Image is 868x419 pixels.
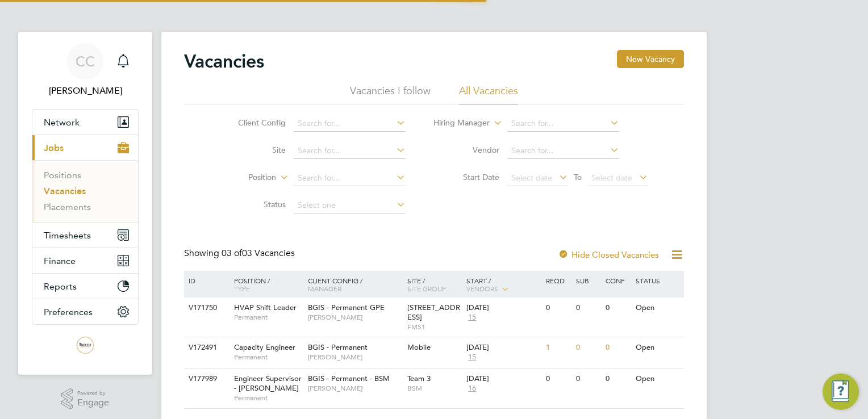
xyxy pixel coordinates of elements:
span: BGIS - Permanent GPE [308,303,385,312]
label: Client Config [220,118,286,128]
li: All Vacancies [459,84,518,104]
span: Select date [511,173,552,183]
div: 0 [573,337,603,358]
div: [DATE] [466,303,540,313]
div: 0 [603,298,632,319]
div: Start / [464,271,543,299]
span: Mobile [407,342,431,352]
div: Client Config / [305,271,404,298]
div: V177989 [186,368,226,389]
div: Open [633,298,682,319]
div: Open [633,337,682,358]
span: [PERSON_NAME] [308,313,402,322]
input: Search for... [507,116,619,132]
input: Search for... [294,116,406,132]
span: Select date [591,173,632,183]
button: Jobs [32,135,138,160]
label: Start Date [434,172,499,182]
span: Network [44,117,80,128]
span: BGIS - Permanent - BSM [308,374,390,383]
button: Finance [32,248,138,273]
span: 03 Vacancies [222,248,295,259]
div: 1 [543,337,573,358]
span: Vendors [466,284,498,293]
button: Reports [32,274,138,299]
div: Conf [603,271,632,290]
div: V171750 [186,298,226,319]
span: Permanent [234,393,302,403]
button: Engage Resource Center [823,374,859,410]
span: Powered by [77,388,109,398]
span: Manager [308,284,341,293]
label: Vendor [434,145,499,155]
div: Site / [404,271,464,298]
a: Powered byEngage [61,388,110,410]
div: 0 [543,298,573,319]
span: CC [76,54,95,69]
span: Site Group [407,284,446,293]
span: Engage [77,398,109,408]
h2: Vacancies [184,50,264,73]
span: [STREET_ADDRESS] [407,303,460,322]
span: 03 of [222,248,242,259]
button: Timesheets [32,223,138,248]
span: Jobs [44,143,64,153]
span: [PERSON_NAME] [308,353,402,362]
label: Status [220,199,286,209]
span: FMS1 [407,322,461,332]
label: Hiring Manager [424,118,490,129]
span: Team 3 [407,374,431,383]
div: 0 [573,368,603,389]
span: BSM [407,384,461,393]
li: Vacancies I follow [350,84,431,104]
span: Permanent [234,353,302,362]
div: Jobs [32,160,138,222]
div: Showing [184,248,297,259]
div: 0 [603,368,632,389]
button: New Vacancy [617,50,684,68]
button: Preferences [32,299,138,324]
a: Vacancies [44,186,86,196]
span: Finance [44,255,76,266]
div: V172491 [186,337,226,358]
input: Select one [294,198,406,213]
div: 0 [573,298,603,319]
div: Open [633,368,682,389]
button: Network [32,110,138,135]
div: Sub [573,271,603,290]
div: Status [633,271,682,290]
label: Hide Closed Vacancies [558,249,659,260]
span: 15 [466,313,478,322]
span: Type [234,284,250,293]
nav: Main navigation [18,32,152,375]
div: [DATE] [466,374,540,384]
div: Reqd [543,271,573,290]
span: HVAP Shift Leader [234,303,297,312]
input: Search for... [294,143,406,159]
a: Go to home page [32,336,139,354]
label: Site [220,145,286,155]
div: ID [186,271,226,290]
span: Reports [44,281,77,292]
span: 15 [466,353,478,362]
span: Engineer Supervisor - [PERSON_NAME] [234,374,302,393]
input: Search for... [507,143,619,159]
span: BGIS - Permanent [308,342,368,352]
span: Capacity Engineer [234,342,295,352]
a: CC[PERSON_NAME] [32,43,139,98]
span: Chris Chitty [32,84,139,98]
span: [PERSON_NAME] [308,384,402,393]
div: Position / [226,271,305,298]
a: Positions [44,170,81,181]
span: Preferences [44,307,93,317]
a: Placements [44,202,91,212]
img: trevettgroup-logo-retina.png [76,336,94,354]
span: Timesheets [44,230,91,241]
div: 0 [543,368,573,389]
label: Position [211,172,276,183]
span: 16 [466,384,478,393]
input: Search for... [294,170,406,186]
div: 0 [603,337,632,358]
span: Permanent [234,313,302,322]
div: [DATE] [466,343,540,353]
